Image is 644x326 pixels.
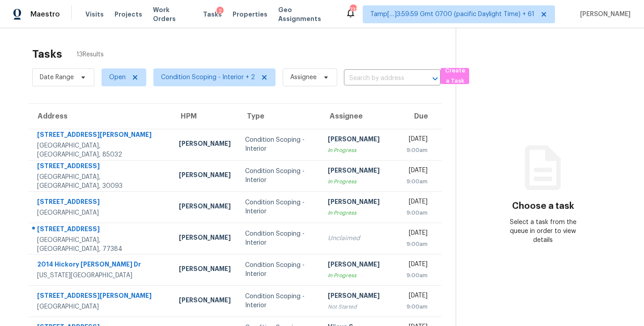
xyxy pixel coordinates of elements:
[328,234,393,243] div: Unclaimed
[278,5,335,23] span: Geo Assignments
[407,302,428,311] div: 9:00am
[32,50,62,59] h2: Tasks
[179,170,231,182] div: [PERSON_NAME]
[179,139,231,150] div: [PERSON_NAME]
[576,10,631,19] span: [PERSON_NAME]
[245,135,314,153] div: Condition Scoping - Interior
[407,197,428,208] div: [DATE]
[500,218,586,245] div: Select a task from the queue in order to view details
[328,146,393,155] div: In Progress
[512,202,574,211] h3: Choose a task
[407,271,428,280] div: 9:00am
[350,5,356,14] div: 732
[203,11,222,17] span: Tasks
[245,229,314,247] div: Condition Scoping - Interior
[407,166,428,177] div: [DATE]
[179,264,231,275] div: [PERSON_NAME]
[407,229,428,240] div: [DATE]
[29,104,172,129] th: Address
[37,302,165,311] div: [GEOGRAPHIC_DATA]
[76,50,104,59] span: 13 Results
[37,271,165,280] div: [US_STATE][GEOGRAPHIC_DATA]
[37,224,165,236] div: [STREET_ADDRESS]
[429,72,441,85] button: Open
[179,296,231,307] div: [PERSON_NAME]
[328,197,393,208] div: [PERSON_NAME]
[370,10,534,19] span: Tamp[…]3:59:59 Gmt 0700 (pacific Daylight Time) + 61
[245,261,314,279] div: Condition Scoping - Interior
[37,141,165,159] div: [GEOGRAPHIC_DATA], [GEOGRAPHIC_DATA], 85032
[85,10,104,19] span: Visits
[37,130,165,141] div: [STREET_ADDRESS][PERSON_NAME]
[328,166,393,177] div: [PERSON_NAME]
[399,104,441,129] th: Due
[407,260,428,271] div: [DATE]
[328,260,393,271] div: [PERSON_NAME]
[328,177,393,186] div: In Progress
[328,271,393,280] div: In Progress
[172,104,238,129] th: HPM
[407,240,428,249] div: 9:00am
[407,135,428,146] div: [DATE]
[37,236,165,254] div: [GEOGRAPHIC_DATA], [GEOGRAPHIC_DATA], 77384
[328,135,393,146] div: [PERSON_NAME]
[445,66,465,86] span: Create a Task
[290,73,317,82] span: Assignee
[407,291,428,302] div: [DATE]
[407,146,428,155] div: 9:00am
[233,10,267,19] span: Properties
[238,104,321,129] th: Type
[161,73,255,82] span: Condition Scoping - Interior + 2
[407,177,428,186] div: 9:00am
[30,10,60,19] span: Maestro
[37,161,165,173] div: [STREET_ADDRESS]
[328,291,393,302] div: [PERSON_NAME]
[114,10,142,19] span: Projects
[328,302,393,311] div: Not Started
[245,167,314,185] div: Condition Scoping - Interior
[37,291,165,302] div: [STREET_ADDRESS][PERSON_NAME]
[245,198,314,216] div: Condition Scoping - Interior
[153,5,192,23] span: Work Orders
[441,68,469,84] button: Create a Task
[344,72,415,85] input: Search by address
[216,7,224,16] div: 2
[245,292,314,310] div: Condition Scoping - Interior
[37,260,165,271] div: 2014 Hickory [PERSON_NAME] Dr
[179,233,231,244] div: [PERSON_NAME]
[40,73,74,82] span: Date Range
[37,197,165,208] div: [STREET_ADDRESS]
[109,73,126,82] span: Open
[37,173,165,191] div: [GEOGRAPHIC_DATA], [GEOGRAPHIC_DATA], 30093
[321,104,400,129] th: Assignee
[37,208,165,217] div: [GEOGRAPHIC_DATA]
[328,208,393,217] div: In Progress
[407,208,428,217] div: 9:00am
[179,202,231,213] div: [PERSON_NAME]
